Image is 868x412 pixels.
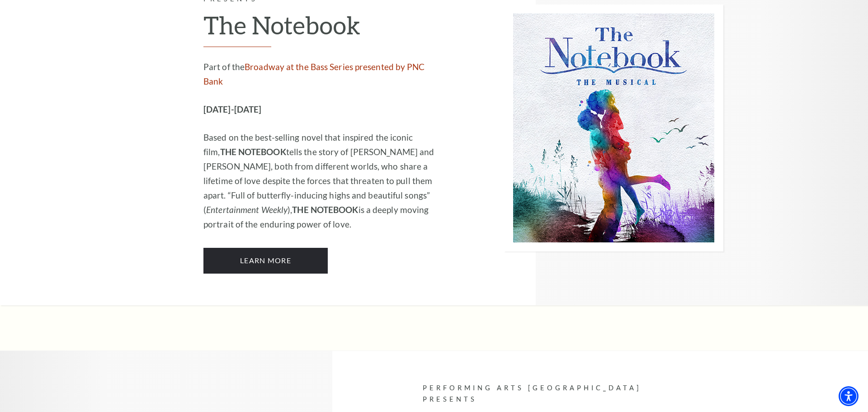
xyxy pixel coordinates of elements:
h2: The Notebook [203,10,445,47]
strong: [DATE]-[DATE] [203,104,261,114]
a: Learn More The Notebook [203,248,328,273]
p: Performing Arts [GEOGRAPHIC_DATA] Presents [423,383,665,405]
p: Part of the [203,60,445,89]
p: Based on the best-selling novel that inspired the iconic film, tells the story of [PERSON_NAME] a... [203,130,445,232]
img: Performing Arts Fort Worth Presents [504,5,723,251]
strong: THE NOTEBOOK [220,147,286,157]
a: Broadway at the Bass Series presented by PNC Bank [203,62,425,86]
strong: THE NOTEBOOK [292,204,358,215]
em: Entertainment Weekly [206,204,288,215]
div: Accessibility Menu [839,386,859,406]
